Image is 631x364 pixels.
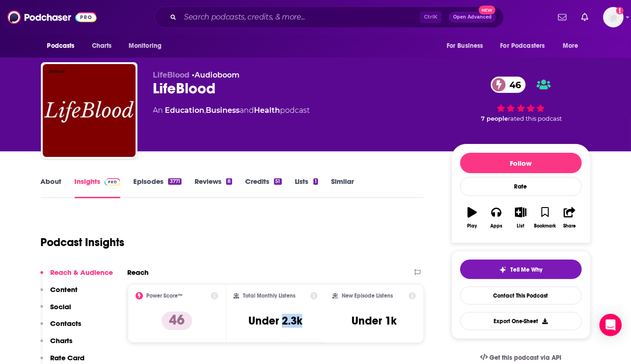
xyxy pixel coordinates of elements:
[254,106,280,115] a: Health
[41,177,62,198] a: About
[86,37,117,55] a: Charts
[43,64,136,157] img: LifeBlood
[206,106,240,115] a: Business
[195,177,232,198] a: Reviews8
[153,105,310,116] div: An podcast
[75,177,121,198] a: InsightsPodchaser Pro
[129,39,162,52] span: Monitoring
[563,223,576,229] div: Share
[155,6,504,28] div: Search podcasts, credits, & more...
[449,12,496,23] button: Open AdvancedNew
[147,292,183,299] h2: Power Score™
[295,177,318,198] a: Lists1
[420,11,442,23] span: Ctrl K
[40,302,72,319] button: Social
[180,10,420,25] input: Search podcasts, credits, & more...
[165,106,205,115] a: Education
[248,314,302,328] h3: Under 2.3k
[508,201,533,234] button: List
[122,37,174,55] button: open menu
[467,223,477,229] div: Play
[460,201,484,234] button: Play
[451,71,591,128] div: 46 7 peoplerated this podcast
[510,266,542,273] span: Tell Me Why
[460,312,582,330] button: Export One-Sheet
[40,268,113,285] button: Reach & Audience
[491,77,526,93] a: 46
[51,302,72,311] p: Social
[51,319,82,328] p: Contacts
[162,312,192,330] p: 46
[500,77,526,93] span: 46
[40,285,78,302] button: Content
[603,7,624,27] span: Logged in as megcassidy
[313,178,318,185] div: 1
[104,178,121,186] img: Podchaser Pro
[243,292,295,299] h2: Total Monthly Listens
[499,266,507,273] img: tell me why sparkle
[133,177,181,198] a: Episodes3771
[51,336,73,345] p: Charts
[603,7,624,27] button: Show profile menu
[616,7,624,14] svg: Add a profile image
[40,336,73,353] button: Charts
[168,178,181,185] div: 3771
[7,8,97,26] img: Podchaser - Follow, Share and Rate Podcasts
[479,6,495,14] span: New
[533,201,557,234] button: Bookmark
[508,115,562,122] span: rated this podcast
[489,354,561,362] span: Get this podcast via API
[195,71,240,79] a: Audioboom
[494,37,559,55] button: open menu
[490,223,502,229] div: Apps
[51,285,78,294] p: Content
[153,71,190,79] span: LifeBlood
[245,177,281,198] a: Credits51
[40,319,82,336] button: Contacts
[460,177,582,196] div: Rate
[274,178,281,185] div: 51
[51,353,85,362] p: Rate Card
[51,268,113,277] p: Reach & Audience
[460,153,582,173] button: Follow
[578,9,592,25] a: Show notifications dropdown
[41,37,87,55] button: open menu
[331,177,354,198] a: Similar
[192,71,240,79] span: •
[534,223,556,229] div: Bookmark
[460,286,582,305] a: Contact This Podcast
[47,39,75,52] span: Podcasts
[603,7,624,27] img: User Profile
[460,260,582,279] button: tell me why sparkleTell Me Why
[226,178,232,185] div: 8
[128,268,149,277] h2: Reach
[501,39,545,52] span: For Podcasters
[517,223,525,229] div: List
[563,39,579,52] span: More
[92,39,112,52] span: Charts
[41,235,125,249] h1: Podcast Insights
[352,314,397,328] h3: Under 1k
[205,106,206,115] span: ,
[484,201,508,234] button: Apps
[557,201,581,234] button: Share
[554,9,570,25] a: Show notifications dropdown
[556,37,590,55] button: open menu
[453,15,492,19] span: Open Advanced
[240,106,254,115] span: and
[447,39,483,52] span: For Business
[481,115,508,122] span: 7 people
[342,292,393,299] h2: New Episode Listens
[440,37,495,55] button: open menu
[599,314,622,336] div: Open Intercom Messenger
